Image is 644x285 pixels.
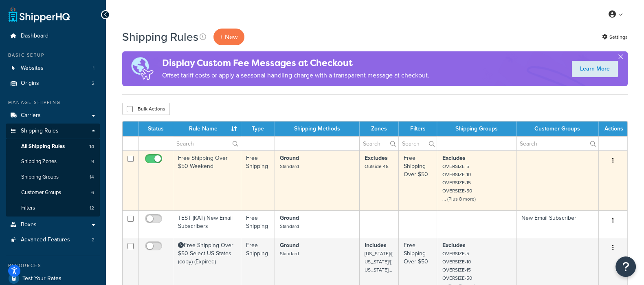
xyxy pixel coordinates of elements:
div: Basic Setup [6,52,100,59]
td: TEST (KAT) New Email Subscribers [173,210,241,238]
span: Websites [21,65,44,72]
button: Bulk Actions [122,103,170,115]
span: 12 [90,205,94,212]
th: Rule Name : activate to sort column ascending [173,122,241,136]
img: duties-banner-06bc72dcb5fe05cb3f9472aba00be2ae8eb53ab6f0d8bb03d382ba314ac3c341.png [122,51,162,86]
span: Shipping Rules [21,128,59,135]
input: Search [173,137,241,150]
strong: Includes [365,241,387,250]
a: Dashboard [6,29,100,44]
input: Search [517,137,598,150]
a: Customer Groups 6 [6,185,100,200]
div: Manage Shipping [6,99,100,106]
th: Actions [599,122,627,136]
a: All Shipping Rules 14 [6,139,100,154]
strong: Excludes [365,154,388,162]
a: Shipping Zones 9 [6,154,100,169]
li: Shipping Groups [6,170,100,185]
strong: Excludes [442,241,465,250]
span: Advanced Features [21,236,70,243]
th: Customer Groups [517,122,599,136]
a: Carriers [6,108,100,123]
a: Shipping Groups 14 [6,170,100,185]
a: Boxes [6,217,100,232]
button: Open Resource Center [615,256,636,277]
input: Search [399,137,437,150]
span: Shipping Zones [21,158,57,165]
small: OVERSIZE-5 OVERSIZE-10 OVERSIZE-15 OVERSIZE-50 ... (Plus 8 more) [442,163,475,203]
span: Filters [21,205,35,212]
span: 6 [91,189,94,196]
td: Free Shipping Over $50 [399,150,437,210]
a: Origins 2 [6,76,100,91]
small: Standard [280,250,299,257]
span: 2 [92,80,95,87]
li: Advanced Features [6,232,100,247]
a: Advanced Features 2 [6,232,100,247]
small: [US_STATE]/[US_STATE]/[US_STATE]... [365,250,393,274]
th: Status [138,122,173,136]
span: Boxes [21,221,37,228]
span: Origins [21,80,39,87]
th: Type [241,122,275,136]
input: Search [360,137,398,150]
small: Standard [280,163,299,170]
a: Learn More [572,61,618,77]
a: Filters 12 [6,201,100,216]
span: 2 [92,236,95,243]
span: All Shipping Rules [21,143,65,150]
a: Shipping Rules [6,124,100,139]
th: Shipping Groups [437,122,516,136]
div: Resources [6,262,100,269]
td: New Email Subscriber [517,210,599,238]
span: 1 [93,65,95,72]
a: Websites 1 [6,61,100,76]
th: Zones [360,122,399,136]
li: Websites [6,61,100,76]
td: Free Shipping Over $50 Weekend [173,150,241,210]
li: Shipping Rules [6,124,100,217]
th: Shipping Methods [275,122,360,136]
strong: Ground [280,154,299,162]
span: Customer Groups [21,189,61,196]
span: 9 [91,158,94,165]
td: Free Shipping [241,210,275,238]
strong: Ground [280,241,299,250]
p: + New [213,29,244,45]
span: Shipping Groups [21,174,59,181]
li: Shipping Zones [6,154,100,169]
p: Offset tariff costs or apply a seasonal handling charge with a transparent message at checkout. [162,70,429,81]
small: Standard [280,223,299,230]
strong: Ground [280,214,299,222]
td: Free Shipping [241,150,275,210]
li: Customer Groups [6,185,100,200]
span: 14 [90,174,94,181]
li: Filters [6,201,100,216]
span: Test Your Rates [22,275,62,282]
a: ShipperHQ Home [9,6,70,22]
span: Dashboard [21,33,48,40]
span: Carriers [21,112,41,119]
li: All Shipping Rules [6,139,100,154]
th: Filters [399,122,437,136]
li: Origins [6,76,100,91]
small: Outside 48 [365,163,389,170]
h1: Shipping Rules [122,29,198,45]
strong: Excludes [442,154,465,162]
a: Settings [602,31,628,43]
span: 14 [89,143,94,150]
h4: Display Custom Fee Messages at Checkout [162,56,429,70]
